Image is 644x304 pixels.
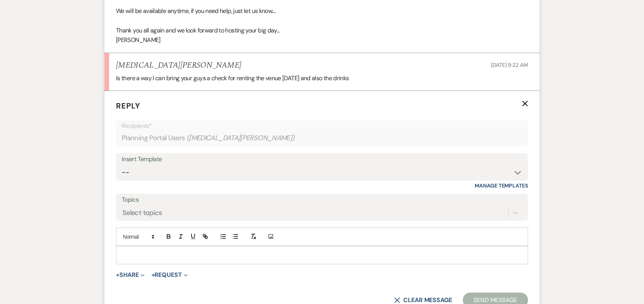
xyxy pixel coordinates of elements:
[475,182,528,189] a: Manage Templates
[491,61,528,68] span: [DATE] 9:22 AM
[116,35,528,45] p: [PERSON_NAME]
[151,272,188,278] button: Request
[116,26,528,36] p: Thank you all again and we look forward to hosting your big day...
[122,121,522,131] p: Recipients*
[116,101,140,111] span: Reply
[187,133,295,143] span: ( [MEDICAL_DATA][PERSON_NAME] )
[116,73,528,83] p: Is there a way I can bring your guys a check for renting the venue [DATE] and also the drinks
[122,131,522,146] div: Planning Portal Users
[394,297,452,303] button: Clear message
[151,272,155,278] span: +
[116,272,119,278] span: +
[122,207,162,218] div: Select topics
[116,61,241,70] h5: [MEDICAL_DATA][PERSON_NAME]
[122,194,522,205] label: Topics
[116,6,528,16] p: We will be available anytime, if you need help, just let us know....
[122,154,522,165] div: Insert Template
[116,272,145,278] button: Share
